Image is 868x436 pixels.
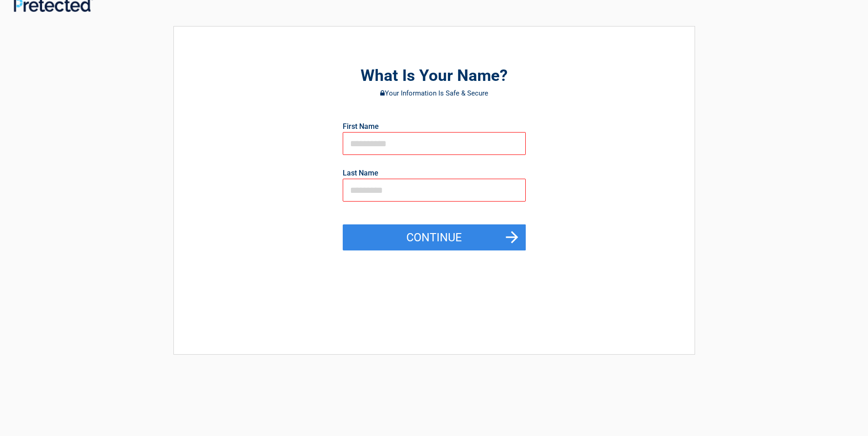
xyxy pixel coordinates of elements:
[343,123,379,130] label: First Name
[343,170,378,177] label: Last Name
[343,224,526,251] button: Continue
[224,65,644,87] h2: What Is Your Name?
[224,90,644,97] h3: Your Information Is Safe & Secure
